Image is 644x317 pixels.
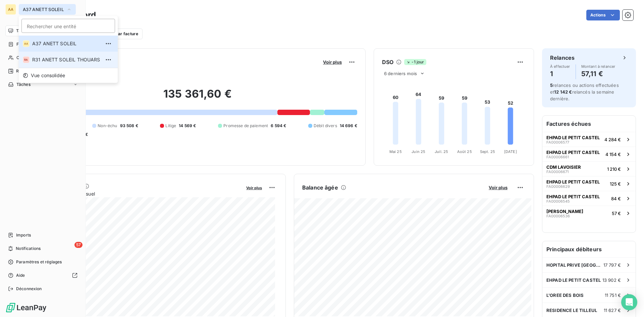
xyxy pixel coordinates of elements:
span: Voir plus [323,59,342,65]
div: Open Intercom Messenger [621,294,637,310]
span: 84 € [611,196,621,201]
span: 13 902 € [602,277,621,283]
span: RESIDENCE LE TILLEUL [546,308,597,313]
span: -1 jour [404,59,426,65]
span: FA00006545 [546,199,570,203]
span: EHPAD LE PETIT CASTEL [546,179,600,184]
tspan: Sept. 25 [480,149,495,154]
tspan: Juil. 25 [435,149,448,154]
div: AA [5,4,16,15]
h6: Relances [550,54,575,62]
span: 6 594 € [271,123,286,129]
span: Tableau de bord [16,28,47,34]
span: 11 627 € [604,308,621,313]
div: RA [23,56,30,63]
button: EHPAD LE PETIT CASTELFA0000654584 € [542,191,636,206]
h4: 1 [550,68,570,79]
span: A37 ANETT SOLEIL [32,40,100,47]
h6: Balance âgée [302,183,338,192]
button: Voir plus [321,59,344,65]
span: FA00006629 [546,184,570,189]
button: Voir plus [487,184,509,191]
span: 4 284 € [604,137,621,142]
h2: 135 361,60 € [38,87,357,107]
span: Imports [16,232,31,238]
span: 125 € [610,181,621,187]
button: Actions [586,10,620,20]
span: relances ou actions effectuées et relancés la semaine dernière. [550,83,619,101]
span: 14 696 € [340,123,357,129]
tspan: [DATE] [504,149,517,154]
input: placeholder [21,19,115,33]
span: 12 142 € [554,89,572,95]
tspan: Août 25 [457,149,472,154]
button: CDM LAVOISIERFA000066711 210 € [542,161,636,176]
span: L'OREE DES BOIS [546,293,584,298]
span: Voir plus [489,185,507,190]
span: Tâches [16,82,31,88]
span: FA00006661 [546,155,569,159]
span: 6 derniers mois [384,71,417,76]
span: Notifications [16,246,41,252]
div: AA [23,40,30,47]
span: EHPAD LE PETIT CASTEL [546,277,601,283]
span: Vue consolidée [31,72,65,79]
tspan: Juin 25 [412,149,425,154]
span: 4 154 € [605,152,621,157]
span: 57 [74,242,83,248]
button: EHPAD LE PETIT CASTELFA000065774 284 € [542,132,636,147]
span: R31 ANETT SOLEIL THOUARS [32,56,100,63]
span: EHPAD LE PETIT CASTEL [546,150,600,155]
span: Débit divers [314,123,337,129]
span: A37 ANETT SOLEIL [23,7,64,12]
button: [PERSON_NAME]FA0000653657 € [542,206,636,220]
tspan: Mai 25 [389,149,402,154]
span: Chiffre d'affaires mensuel [38,190,241,197]
span: 5 [550,83,553,88]
h6: Factures échues [542,116,636,132]
h6: Principaux débiteurs [542,241,636,257]
span: [PERSON_NAME] [546,209,583,214]
span: 93 508 € [120,123,138,129]
button: Voir plus [244,184,264,191]
span: Relances [16,68,34,74]
span: Clients [16,55,30,61]
span: Montant à relancer [581,64,615,68]
span: EHPAD LE PETIT CASTEL [546,194,600,199]
span: À effectuer [550,64,570,68]
button: EHPAD LE PETIT CASTELFA000066614 154 € [542,147,636,161]
img: Logo LeanPay [5,302,47,313]
h4: 57,11 € [581,68,615,79]
span: Promesse de paiement [223,123,268,129]
span: 57 € [612,211,621,216]
span: 11 751 € [605,293,621,298]
span: Factures [16,41,34,47]
span: EHPAD LE PETIT CASTEL [546,135,600,140]
h6: DSO [382,58,393,66]
span: Voir plus [246,186,262,190]
span: 1 210 € [607,166,621,172]
span: 14 569 € [179,123,196,129]
span: 17 797 € [603,262,621,268]
span: FA00006536 [546,214,570,218]
span: Non-échu [98,123,117,129]
span: Paramètres et réglages [16,259,62,265]
span: Déconnexion [16,286,42,292]
span: FA00006577 [546,140,569,144]
span: CDM LAVOISIER [546,164,581,170]
button: EHPAD LE PETIT CASTELFA00006629125 € [542,176,636,191]
span: Litige [165,123,176,129]
span: FA00006671 [546,170,569,174]
span: Aide [16,272,25,278]
a: Aide [5,270,80,281]
span: HOPITAL PRIVE [GEOGRAPHIC_DATA] [546,262,603,268]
